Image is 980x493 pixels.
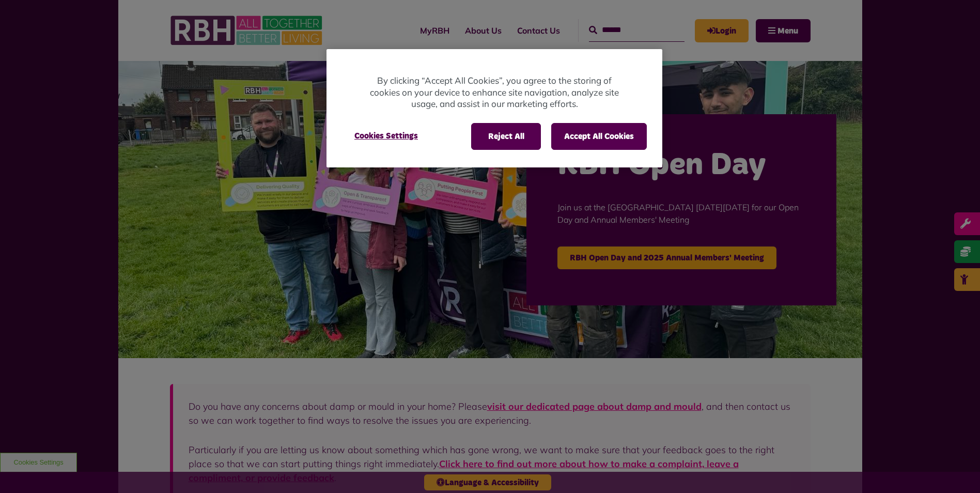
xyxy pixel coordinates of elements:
div: Cookie banner [326,49,662,167]
button: Reject All [471,123,541,150]
div: Privacy [326,49,662,167]
button: Cookies Settings [342,123,430,149]
button: Accept All Cookies [551,123,647,150]
p: By clicking “Accept All Cookies”, you agree to the storing of cookies on your device to enhance s... [368,75,621,110]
